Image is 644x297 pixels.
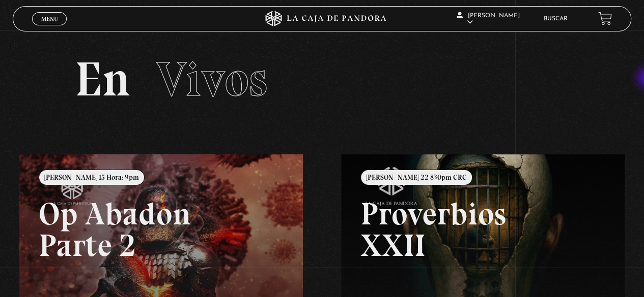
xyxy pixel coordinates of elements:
[544,16,568,22] a: Buscar
[41,16,58,22] span: Menu
[38,24,62,31] span: Cerrar
[457,13,520,25] span: [PERSON_NAME]
[156,50,267,108] span: Vivos
[598,12,612,25] a: View your shopping cart
[75,55,570,104] h2: En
